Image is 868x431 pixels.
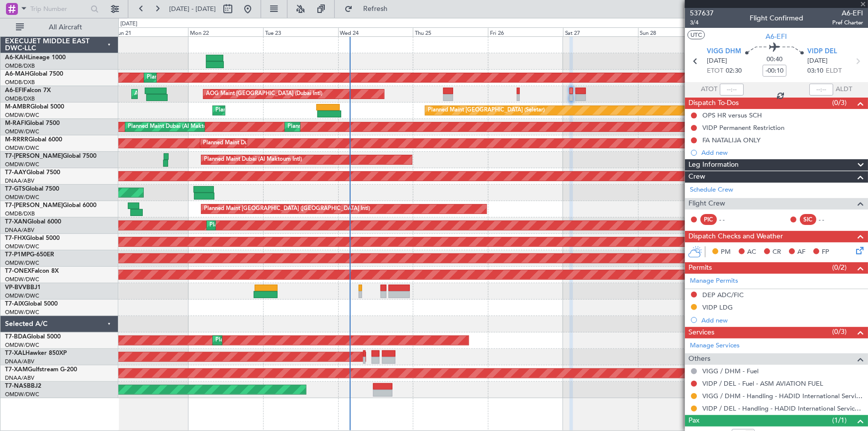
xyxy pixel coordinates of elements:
[5,292,39,300] a: OMDW/DWC
[5,186,25,192] span: T7-GTS
[5,120,26,126] span: M-RAFI
[5,111,39,119] a: OMDW/DWC
[702,392,863,400] a: VIGG / DHM - Handling - HADID International Services, FZE
[807,56,828,66] span: [DATE]
[5,334,27,340] span: T7-BDA
[355,5,396,12] span: Refresh
[26,24,105,31] span: All Aircraft
[209,218,307,233] div: Planned Maint Dubai (Al Maktoum Intl)
[5,203,96,209] a: T7-[PERSON_NAME]Global 6000
[702,404,863,413] a: VIDP / DEL - Handling - HADID International Services, FZE
[797,247,805,257] span: AF
[690,185,733,195] a: Schedule Crew
[772,247,781,257] span: CR
[702,111,762,119] div: OPS HR versus SCH
[707,56,727,66] span: [DATE]
[5,374,34,382] a: DNAA/ABV
[700,214,717,225] div: PIC
[5,120,60,126] a: M-RAFIGlobal 7500
[120,20,137,28] div: [DATE]
[5,259,39,267] a: OMDW/DWC
[5,177,34,185] a: DNAA/ABV
[807,47,837,57] span: VIDP DEL
[5,161,39,168] a: OMDW/DWC
[5,285,26,291] span: VP-BVV
[707,66,723,76] span: ETOT
[690,18,714,27] span: 3/4
[5,55,66,61] a: A6-KAHLineage 1000
[147,70,313,85] div: Planned Maint [GEOGRAPHIC_DATA] ([GEOGRAPHIC_DATA] Intl)
[5,226,34,234] a: DNAA/ABV
[688,171,705,183] span: Crew
[5,137,62,143] a: M-RRRRGlobal 6000
[206,87,322,102] div: AOG Maint [GEOGRAPHIC_DATA] (Dubai Intl)
[5,268,31,274] span: T7-ONEX
[690,341,740,351] a: Manage Services
[5,243,39,250] a: OMDW/DWC
[11,19,108,35] button: All Aircraft
[340,1,399,17] button: Refresh
[488,27,563,36] div: Fri 26
[702,123,784,132] div: VIDP Permanent Restriction
[707,47,741,57] span: VIGG DHM
[819,215,841,224] div: - -
[826,66,842,76] span: ELDT
[747,247,756,257] span: AC
[203,136,301,151] div: Planned Maint Dubai (Al Maktoum Intl)
[5,55,28,61] span: A6-KAH
[5,309,39,316] a: OMDW/DWC
[5,210,35,217] a: OMDB/DXB
[702,367,759,375] a: VIGG / DHM - Fuel
[5,88,23,94] span: A6-EFI
[701,85,717,95] span: ATOT
[5,235,26,241] span: T7-FHX
[5,383,27,389] span: T7-NAS
[188,27,263,36] div: Mon 22
[5,341,39,349] a: OMDW/DWC
[702,379,823,388] a: VIDP / DEL - Fuel - ASM AVIATION FUEL
[726,66,742,76] span: 02:30
[169,4,216,13] span: [DATE] - [DATE]
[701,148,863,157] div: Add new
[5,252,30,258] span: T7-P1MP
[263,27,338,36] div: Tue 23
[563,27,638,36] div: Sat 27
[832,18,863,27] span: Pref Charter
[215,103,313,118] div: Planned Maint Dubai (Al Maktoum Intl)
[5,71,63,77] a: A6-MAHGlobal 7500
[5,367,28,373] span: T7-XAM
[5,128,39,135] a: OMDW/DWC
[687,30,705,39] button: UTC
[5,367,77,373] a: T7-XAMGulfstream G-200
[288,119,386,134] div: Planned Maint Dubai (Al Maktoum Intl)
[5,79,35,86] a: OMDB/DXB
[5,170,60,176] a: T7-AAYGlobal 7500
[204,152,302,167] div: Planned Maint Dubai (Al Maktoum Intl)
[832,8,863,18] span: A6-EFI
[5,186,59,192] a: T7-GTSGlobal 7500
[767,55,782,65] span: 00:40
[5,285,41,291] a: VP-BVVBBJ1
[688,198,725,210] span: Flight Crew
[215,333,313,348] div: Planned Maint Dubai (Al Maktoum Intl)
[5,153,63,159] span: T7-[PERSON_NAME]
[5,383,41,389] a: T7-NASBBJ2
[688,415,699,427] span: Pax
[5,137,28,143] span: M-RRRR
[719,215,742,224] div: - -
[5,391,39,398] a: OMDW/DWC
[800,214,816,225] div: SIC
[338,27,413,36] div: Wed 24
[204,202,370,216] div: Planned Maint [GEOGRAPHIC_DATA] ([GEOGRAPHIC_DATA] Intl)
[836,85,852,95] span: ALDT
[5,268,59,274] a: T7-ONEXFalcon 8X
[428,103,545,118] div: Planned Maint [GEOGRAPHIC_DATA] (Seletar)
[128,119,226,134] div: Planned Maint Dubai (Al Maktoum Intl)
[807,66,823,76] span: 03:10
[5,276,39,283] a: OMDW/DWC
[5,144,39,152] a: OMDW/DWC
[5,219,61,225] a: T7-XANGlobal 6000
[5,104,30,110] span: M-AMBR
[702,291,744,299] div: DEP ADC/FIC
[5,235,60,241] a: T7-FHXGlobal 5000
